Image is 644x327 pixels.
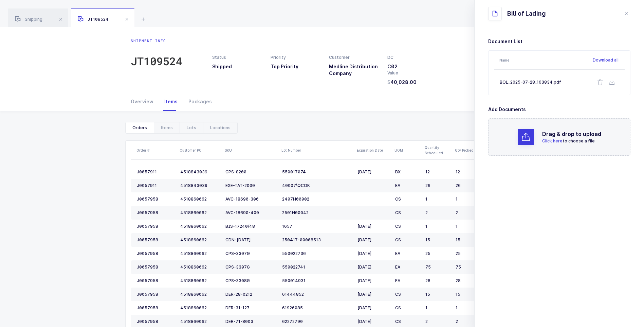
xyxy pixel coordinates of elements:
div: 550014931 [282,278,352,283]
div: J0057958 [137,196,175,202]
div: SKU [225,148,277,153]
div: 2 [425,210,450,216]
div: 25 [456,251,480,256]
div: [DATE] [357,305,390,311]
div: EA [395,251,420,256]
div: 4518843039 [180,169,220,175]
div: Order # [136,148,176,153]
div: [DATE] [357,292,390,297]
div: 2 [425,319,450,324]
div: 4518860062 [180,305,220,311]
div: 26 [425,183,450,188]
h2: Drag & drop to upload [542,130,601,138]
div: 15 [425,237,450,243]
h3: Document List [488,38,630,45]
div: CDN-[DATE] [225,237,277,243]
div: 4518860062 [180,251,220,256]
div: CS [395,292,420,297]
h3: Top Priority [271,63,321,70]
div: CS [395,319,420,324]
div: J0057958 [137,305,175,311]
div: Name [499,57,589,63]
div: DER-31-127 [225,305,277,311]
div: 4518860062 [180,319,220,324]
div: Items [159,92,183,111]
div: [DATE] [357,319,390,324]
div: 4518860062 [180,264,220,270]
div: DER-71-8003 [225,319,277,324]
div: 12 [456,169,480,175]
div: 40007\QCOK [282,183,352,188]
div: 2 [456,319,480,324]
div: Items [154,122,180,133]
div: AVC-18690-400 [225,210,277,216]
div: 61444852 [282,292,352,297]
div: 28 [456,278,480,283]
div: J0057958 [137,251,175,256]
div: J0057958 [137,237,175,243]
div: CPS-3308G [225,278,277,283]
div: CS [395,224,420,229]
div: EA [395,278,420,283]
div: 2 [456,210,480,216]
div: Status [212,54,262,61]
div: 1 [456,224,480,229]
div: [DATE] [357,278,390,283]
div: 1 [456,196,480,202]
div: 26 [456,183,480,188]
div: BOL_2025-07-28_163834.pdf [500,79,588,85]
div: 12 [425,169,450,175]
div: EXE-TAT-2000 [225,183,277,188]
div: 28 [425,278,450,283]
div: 1 [425,196,450,202]
div: [DATE] [357,169,390,175]
div: Orders [126,122,154,133]
div: J0057958 [137,210,175,216]
div: Customer [329,54,379,61]
div: Lot Number [281,148,353,153]
div: CS [395,305,420,311]
div: 4518860062 [180,237,220,243]
div: 15 [456,237,480,243]
div: UOM [394,148,421,153]
div: DER-28-0212 [225,292,277,297]
div: CS [395,196,420,202]
div: BX [395,169,420,175]
div: Shipment info [131,38,182,44]
span: Click here [542,138,563,143]
h3: Add Documents [488,106,630,113]
div: 4518860062 [180,196,220,202]
button: close drawer [622,10,630,18]
div: J0057911 [137,169,175,175]
div: EA [395,264,420,270]
div: J0057958 [137,292,175,297]
div: [DATE] [357,251,390,256]
span: JT109524 [78,17,109,22]
div: Packages [183,92,212,111]
span: Download all [593,57,619,64]
div: CPS-3307G [225,264,277,270]
div: CS [395,237,420,243]
div: J0057958 [137,264,175,270]
div: CPS-3307G [225,251,277,256]
div: Priority [271,54,321,61]
div: 25 [425,251,450,256]
div: [DATE] [357,237,390,243]
div: EA [395,183,420,188]
div: DC [387,54,438,61]
div: Customer PO [180,148,221,153]
div: 1 [456,305,480,311]
div: 550017074 [282,169,352,175]
div: 250417-00008513 [282,237,352,243]
div: J0057958 [137,224,175,229]
div: 550022736 [282,251,352,256]
div: 550022741 [282,264,352,270]
div: 75 [456,264,480,270]
div: 2407H00002 [282,196,352,202]
div: [DATE] [357,224,390,229]
div: AVC-18690-300 [225,196,277,202]
div: Overview [131,92,159,111]
div: 75 [425,264,450,270]
div: Quantity Scheduled [425,145,451,156]
div: 62272790 [282,319,352,324]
